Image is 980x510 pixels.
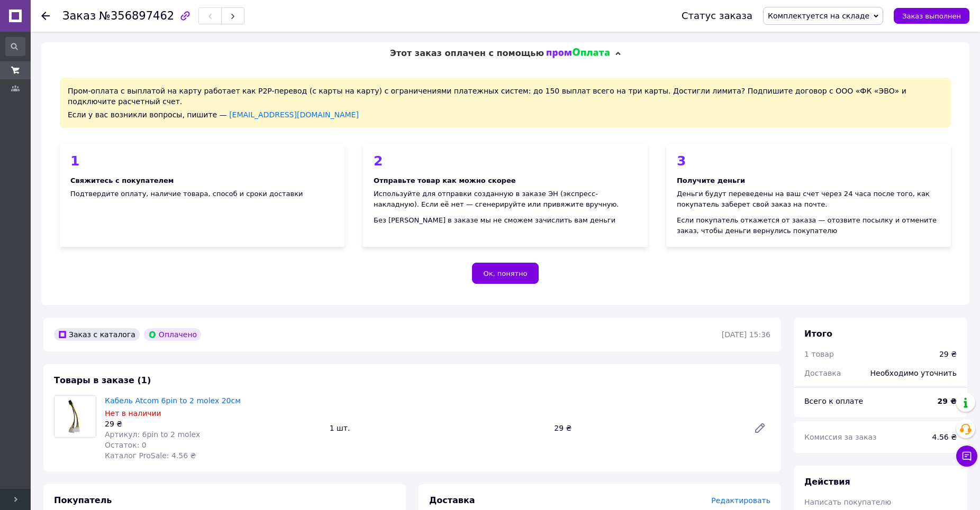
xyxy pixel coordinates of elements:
[677,154,940,168] div: 3
[105,430,200,439] span: Артикул: 6pin to 2 molex
[55,396,96,437] img: Кабель Atcom 6pin to 2 molex 20см
[677,177,745,184] b: Получите деньги
[374,215,637,226] div: Без [PERSON_NAME] в заказе мы не сможем зачислить вам деньги
[956,446,977,467] button: Чат с покупателем
[374,189,637,210] div: Используйте для отправки созданную в заказе ЭН (экспресс-накладную). Если её нет — сгенерируйте и...
[229,110,359,119] a: [EMAIL_ADDRESS][DOMAIN_NAME]
[682,11,752,21] div: Статус заказа
[144,328,201,341] div: Оплачено
[374,177,516,184] b: Отправьте товар как можно скорее
[483,270,527,277] span: Ок, понятно
[105,441,147,449] span: Остаток: 0
[547,48,610,59] img: evopay logo
[932,433,957,441] span: 4.56 ₴
[62,10,96,22] span: Заказ
[105,409,161,418] span: Нет в наличии
[54,328,140,341] div: Заказ с каталога
[105,419,321,429] div: 29 ₴
[70,154,334,168] div: 1
[902,12,961,20] span: Заказ выполнен
[722,330,770,339] time: [DATE] 15:36
[804,369,841,377] span: Доставка
[70,189,334,199] div: Подтвердите оплату, наличие товара, способ и сроки доставки
[749,418,770,439] a: Редактировать
[804,329,832,339] span: Итого
[804,350,834,358] span: 1 товар
[60,78,951,128] div: Пром-оплата с выплатой на карту работает как P2P-перевод (с карты на карту) с ограничениями плате...
[68,109,943,120] div: Если у вас возникли вопросы, пишите —
[894,8,969,24] button: Заказ выполнен
[325,421,550,435] div: 1 шт.
[54,375,151,385] span: Товары в заказе (1)
[711,496,770,505] span: Редактировать
[105,451,196,460] span: Каталог ProSale: 4.56 ₴
[939,349,957,359] div: 29 ₴
[768,12,869,20] span: Комплектуется на складе
[105,396,241,405] a: Кабель Atcom 6pin to 2 molex 20см
[54,495,112,505] span: Покупатель
[374,154,637,168] div: 2
[938,397,957,405] b: 29 ₴
[804,397,863,405] span: Всего к оплате
[41,11,50,21] div: Вернуться назад
[804,477,850,487] span: Действия
[550,421,745,435] div: 29 ₴
[804,498,891,506] span: Написать покупателю
[472,263,538,284] button: Ок, понятно
[677,189,940,210] div: Деньги будут переведены на ваш счет через 24 часа после того, как покупатель заберет свой заказ н...
[390,48,544,58] span: Этот заказ оплачен с помощью
[864,361,963,385] div: Необходимо уточнить
[429,495,475,505] span: Доставка
[804,433,877,441] span: Комиссия за заказ
[70,177,174,184] b: Свяжитесь с покупателем
[99,10,174,22] span: №356897462
[677,215,940,236] div: Если покупатель откажется от заказа — отозвите посылку и отмените заказ, чтобы деньги вернулись п...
